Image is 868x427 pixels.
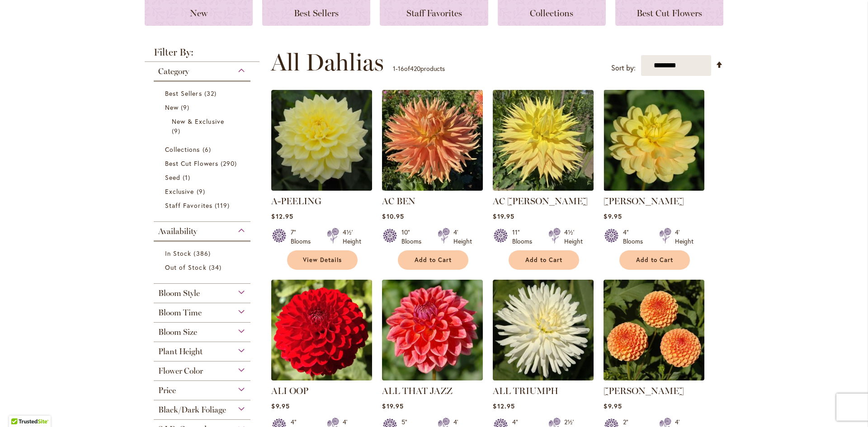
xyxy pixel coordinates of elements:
span: Availability [158,226,197,236]
a: Collections [165,145,241,154]
a: Best Cut Flowers [165,159,241,168]
span: Staff Favorites [406,8,462,19]
a: AMBER QUEEN [604,374,704,382]
a: Exclusive [165,187,241,196]
span: New & Exclusive [172,117,224,126]
span: $9.95 [604,212,622,221]
button: Add to Cart [398,250,468,270]
a: [PERSON_NAME] [604,196,684,206]
img: AC BEN [382,90,483,191]
img: ALI OOP [271,280,372,380]
img: ALL THAT JAZZ [382,280,483,380]
a: [PERSON_NAME] [604,385,684,396]
span: Add to Cart [525,256,562,264]
span: Best Sellers [165,89,202,98]
a: Seed [165,173,241,182]
a: ALL TRIUMPH [493,374,594,382]
a: New [165,103,241,112]
a: AC Jeri [493,184,594,192]
span: $9.95 [604,402,622,410]
a: A-PEELING [271,196,321,206]
img: A-Peeling [271,90,372,191]
a: AC BEN [382,184,483,192]
iframe: Launch Accessibility Center [7,395,32,420]
span: All Dahlias [271,49,384,76]
a: AC BEN [382,196,415,206]
span: Collections [165,145,200,154]
a: ALI OOP [271,385,308,396]
a: AC [PERSON_NAME] [493,196,588,206]
div: 4½' Height [564,228,583,246]
span: Best Cut Flowers [637,8,702,19]
button: Add to Cart [509,250,579,270]
span: Bloom Size [158,327,197,337]
a: ALL THAT JAZZ [382,374,483,382]
span: Category [158,66,189,76]
span: 6 [203,145,213,154]
span: $10.95 [382,212,404,221]
span: New [165,103,179,112]
span: 9 [172,126,183,136]
div: 10" Blooms [401,228,427,246]
span: Best Sellers [294,8,339,19]
a: A-Peeling [271,184,372,192]
span: Price [158,385,176,395]
span: Bloom Style [158,288,200,298]
img: ALL TRIUMPH [493,280,594,380]
span: 119 [215,201,232,210]
img: AHOY MATEY [604,90,704,191]
div: 7" Blooms [291,228,316,246]
span: 9 [197,187,208,196]
span: $12.95 [493,402,514,410]
span: 420 [410,64,420,73]
span: $19.95 [493,212,514,221]
a: In Stock 386 [165,249,241,258]
span: Add to Cart [636,256,673,264]
span: 16 [398,64,404,73]
span: Black/Dark Foliage [158,405,226,415]
a: New &amp; Exclusive [172,117,235,136]
a: Best Sellers [165,89,241,98]
span: Bloom Time [158,308,202,318]
span: Collections [530,8,573,19]
span: New [190,8,208,19]
span: 386 [193,249,212,258]
button: Add to Cart [619,250,690,270]
div: 4½' Height [343,228,361,246]
span: Staff Favorites [165,201,212,210]
a: Out of Stock 34 [165,263,241,272]
span: Flower Color [158,366,203,376]
span: Add to Cart [415,256,452,264]
img: AMBER QUEEN [604,280,704,380]
div: 4" Blooms [623,228,648,246]
a: Staff Favorites [165,201,241,210]
div: 4' Height [453,228,472,246]
img: AC Jeri [493,90,594,191]
span: Best Cut Flowers [165,159,218,168]
span: In Stock [165,249,191,258]
label: Sort by: [611,60,636,76]
div: 11" Blooms [512,228,538,246]
div: 4' Height [675,228,693,246]
a: View Details [287,250,358,270]
span: 34 [209,263,224,272]
span: View Details [303,256,342,264]
span: $12.95 [271,212,293,221]
a: ALL THAT JAZZ [382,385,453,396]
span: Out of Stock [165,263,207,272]
a: ALL TRIUMPH [493,385,558,396]
p: - of products [393,61,445,76]
strong: Filter By: [145,47,259,62]
span: $9.95 [271,402,289,410]
a: ALI OOP [271,374,372,382]
span: 9 [181,103,192,112]
span: Seed [165,173,180,182]
span: $19.95 [382,402,403,410]
span: 1 [393,64,396,73]
span: 32 [204,89,219,98]
a: AHOY MATEY [604,184,704,192]
span: Exclusive [165,187,194,196]
span: 1 [183,173,193,182]
span: 290 [221,159,239,168]
span: Plant Height [158,347,203,357]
